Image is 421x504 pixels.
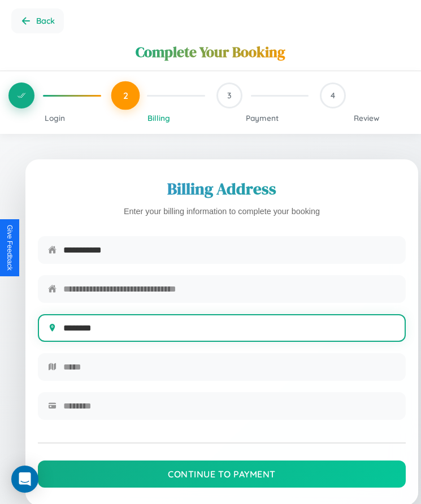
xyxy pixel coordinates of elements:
h1: Complete Your Booking [136,42,285,62]
button: Continue to Payment [38,460,406,488]
span: Payment [246,113,279,123]
button: Go back [11,8,64,33]
span: Login [45,113,65,123]
div: Open Intercom Messenger [11,466,38,493]
span: Review [354,113,379,123]
h2: Billing Address [38,177,406,200]
span: 4 [331,90,335,101]
p: Enter your billing information to complete your booking [38,205,406,219]
span: 2 [123,90,128,101]
span: 3 [227,90,232,101]
span: Billing [147,113,170,123]
div: Give Feedback [6,225,14,271]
